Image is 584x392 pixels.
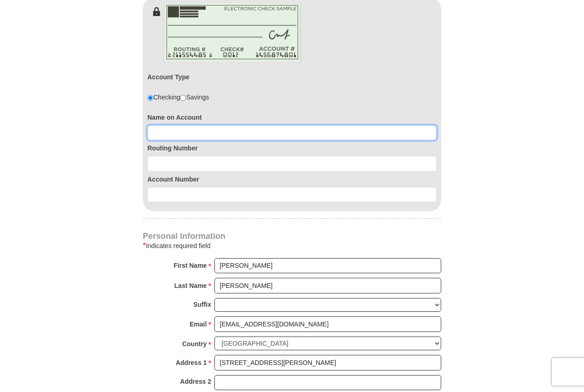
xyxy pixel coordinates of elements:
strong: Country [182,337,207,350]
strong: First Name [174,259,207,272]
strong: Address 2 [180,375,211,388]
label: Account Number [147,175,437,184]
strong: Address 1 [176,356,207,369]
h4: Personal Information [143,232,441,240]
label: Routing Number [147,144,437,153]
label: Name on Account [147,113,437,122]
div: Checking Savings [147,93,209,102]
div: Indicates required field [143,240,441,251]
strong: Email [190,318,207,331]
label: Account Type [147,72,190,82]
strong: Last Name [174,279,207,292]
strong: Suffix [193,298,211,311]
img: check-en.png [163,2,301,62]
